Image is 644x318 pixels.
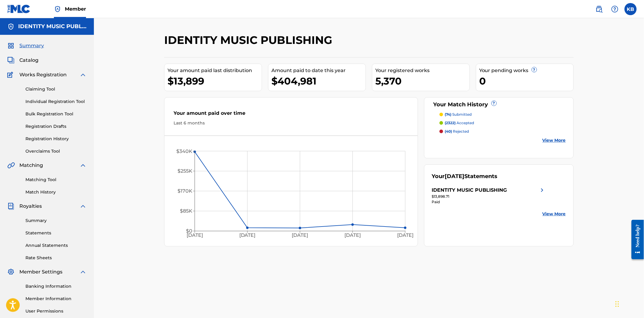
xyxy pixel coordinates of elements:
[596,5,603,13] img: search
[539,187,546,194] img: right chevron icon
[25,136,87,142] a: Registration History
[445,112,472,117] p: submitted
[445,129,469,134] p: rejected
[19,268,62,276] span: Member Settings
[25,148,87,154] a: Overclaims Tool
[65,5,86,12] span: Member
[609,3,621,15] div: Help
[440,129,566,134] a: (40) rejected
[445,120,474,126] p: accepted
[7,42,44,49] a: SummarySummary
[616,295,619,313] div: Drag
[445,112,452,117] span: (74)
[19,57,38,64] span: Catalog
[187,232,203,238] tspan: [DATE]
[25,111,87,117] a: Bulk Registration Tool
[54,5,61,13] img: Top Rightsholder
[25,308,87,314] a: User Permissions
[432,194,546,199] div: $13,898.71
[445,121,456,125] span: (2322)
[271,74,366,88] div: $404,981
[7,23,15,30] img: Accounts
[532,67,537,72] span: ?
[178,168,192,174] tspan: $255K
[625,3,637,15] div: User Menu
[25,98,87,105] a: Individual Registration Tool
[7,162,15,169] img: Matching
[7,71,15,78] img: Works Registration
[7,203,15,210] img: Royalties
[25,177,87,183] a: Matching Tool
[186,228,192,234] tspan: $0
[344,232,361,238] tspan: [DATE]
[271,67,366,74] div: Amount paid to date this year
[79,268,87,276] img: expand
[19,162,43,169] span: Matching
[79,203,87,210] img: expand
[7,268,15,276] img: Member Settings
[479,74,573,88] div: 0
[239,232,256,238] tspan: [DATE]
[164,33,335,47] h2: IDENTITY MUSIC PUBLISHING
[397,232,413,238] tspan: [DATE]
[25,189,87,195] a: Match History
[25,283,87,290] a: Banking Information
[440,120,566,126] a: (2322) accepted
[174,110,409,120] div: Your amount paid over time
[7,57,15,64] img: Catalog
[432,187,507,194] div: IDENTITY MUSIC PUBLISHING
[375,67,470,74] div: Your registered works
[593,3,605,15] a: Public Search
[178,188,192,194] tspan: $170K
[168,74,262,88] div: $13,899
[543,211,566,217] a: View More
[543,137,566,144] a: View More
[445,129,452,134] span: (40)
[19,71,67,78] span: Works Registration
[445,173,465,180] span: [DATE]
[19,42,44,49] span: Summary
[7,42,15,49] img: Summary
[7,57,38,64] a: CatalogCatalog
[25,123,87,130] a: Registration Drafts
[25,217,87,224] a: Summary
[25,242,87,249] a: Annual Statements
[292,232,308,238] tspan: [DATE]
[25,86,87,92] a: Claiming Tool
[174,120,409,126] div: Last 6 months
[432,172,498,181] div: Your Statements
[440,112,566,117] a: (74) submitted
[79,162,87,169] img: expand
[614,289,644,318] iframe: Chat Widget
[611,5,619,13] img: help
[432,187,546,205] a: IDENTITY MUSIC PUBLISHINGright chevron icon$13,898.71Paid
[627,215,644,264] iframe: Resource Center
[79,71,87,78] img: expand
[375,74,470,88] div: 5,370
[25,255,87,261] a: Rate Sheets
[19,203,42,210] span: Royalties
[176,148,192,154] tspan: $340K
[432,101,566,109] div: Your Match History
[25,230,87,236] a: Statements
[7,5,31,13] img: MLC Logo
[432,199,546,205] div: Paid
[25,296,87,302] a: Member Information
[479,67,573,74] div: Your pending works
[492,101,496,106] span: ?
[168,67,262,74] div: Your amount paid last distribution
[180,208,192,214] tspan: $85K
[18,23,87,30] h5: IDENTITY MUSIC PUBLISHING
